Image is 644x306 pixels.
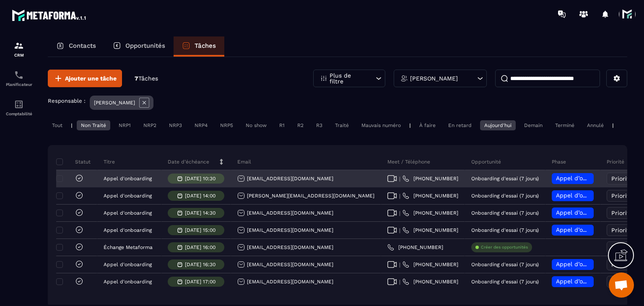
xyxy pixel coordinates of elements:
p: | [71,122,73,128]
div: Tout [48,120,67,130]
p: Échange Metaforma [104,244,153,250]
p: Statut [58,158,91,165]
p: Appel d'onboarding [104,176,152,182]
p: [PERSON_NAME] [94,100,135,106]
div: Non Traité [77,120,110,130]
div: NRP4 [190,120,212,130]
div: En retard [444,120,476,130]
a: [PHONE_NUMBER] [402,227,458,233]
span: | [399,279,400,285]
p: [DATE] 16:30 [185,262,216,267]
a: [PHONE_NUMBER] [387,244,443,251]
p: [DATE] 14:30 [185,210,216,216]
span: Appel d’onboarding planifié [556,192,635,199]
div: Mauvais numéro [357,120,405,130]
span: Ajouter une tâche [65,74,117,83]
span: Priorité [611,175,633,182]
a: formationformationCRM [2,34,36,64]
p: Responsable : [48,98,86,104]
div: R1 [275,120,289,130]
p: Priorité [607,158,624,165]
div: À faire [415,120,440,130]
img: scheduler [14,70,24,80]
p: [DATE] 17:00 [185,279,216,285]
p: Onboarding d'essai (7 jours) [471,227,539,233]
p: Créer des opportunités [481,244,528,250]
a: [PHONE_NUMBER] [402,210,458,216]
span: Appel d’onboarding planifié [556,175,635,182]
span: | [399,262,400,268]
p: Onboarding d'essai (7 jours) [471,279,539,285]
a: [PHONE_NUMBER] [402,192,458,199]
p: Onboarding d'essai (7 jours) [471,176,539,182]
div: Traité [331,120,353,130]
p: CRM [2,53,36,57]
a: [PHONE_NUMBER] [402,278,458,285]
p: 7 [135,75,158,83]
span: Appel d’onboarding planifié [556,278,635,285]
p: Plus de filtre [330,73,366,84]
p: Phase [552,158,566,165]
p: Appel d'onboarding [104,210,152,216]
p: [PERSON_NAME] [410,75,458,81]
p: Appel d'onboarding [104,193,152,199]
img: formation [14,41,24,51]
img: accountant [14,99,24,109]
p: Date d’échéance [168,158,209,165]
div: R3 [312,120,327,130]
p: Meet / Téléphone [387,158,430,165]
p: Contacts [69,42,96,49]
div: NRP2 [139,120,161,130]
p: | [409,122,411,128]
p: Opportunité [471,158,501,165]
p: Planificateur [2,82,36,87]
a: Contacts [48,36,104,57]
div: NRP1 [114,120,135,130]
div: NRP5 [216,120,237,130]
span: Appel d’onboarding planifié [556,261,635,267]
p: [DATE] 16:00 [185,244,216,250]
a: Opportunités [104,36,174,57]
a: [PHONE_NUMBER] [402,261,458,268]
p: Onboarding d'essai (7 jours) [471,262,539,267]
p: Appel d'onboarding [104,279,152,285]
span: | [399,227,400,233]
p: Onboarding d'essai (7 jours) [471,193,539,199]
p: Email [237,158,251,165]
span: Tâches [138,75,158,82]
div: Terminé [551,120,579,130]
span: Appel d’onboarding planifié [556,226,635,233]
p: [DATE] 15:00 [185,227,216,233]
div: Aujourd'hui [480,120,516,130]
span: Priorité [611,210,633,216]
a: Tâches [174,36,224,57]
a: Ouvrir le chat [609,272,634,298]
a: accountantaccountantComptabilité [2,93,36,122]
div: Annulé [583,120,608,130]
span: Priorité [611,192,633,199]
span: | [399,210,400,216]
p: Appel d'onboarding [104,262,152,267]
p: Onboarding d'essai (7 jours) [471,210,539,216]
p: Tâches [195,42,216,49]
div: NRP3 [165,120,186,130]
p: Titre [104,158,115,165]
button: Ajouter une tâche [48,70,122,87]
span: | [399,193,400,199]
a: [PHONE_NUMBER] [402,175,458,182]
p: | [612,122,614,128]
a: schedulerschedulerPlanificateur [2,64,36,93]
span: Priorité [611,227,633,233]
div: No show [241,120,271,130]
p: Opportunités [125,42,165,49]
img: logo [12,8,87,23]
span: Appel d’onboarding planifié [556,209,635,216]
span: | [399,176,400,182]
p: [DATE] 10:30 [185,176,216,182]
p: Appel d'onboarding [104,227,152,233]
p: [DATE] 14:00 [185,193,216,199]
p: Comptabilité [2,112,36,116]
div: Demain [520,120,547,130]
div: R2 [293,120,308,130]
